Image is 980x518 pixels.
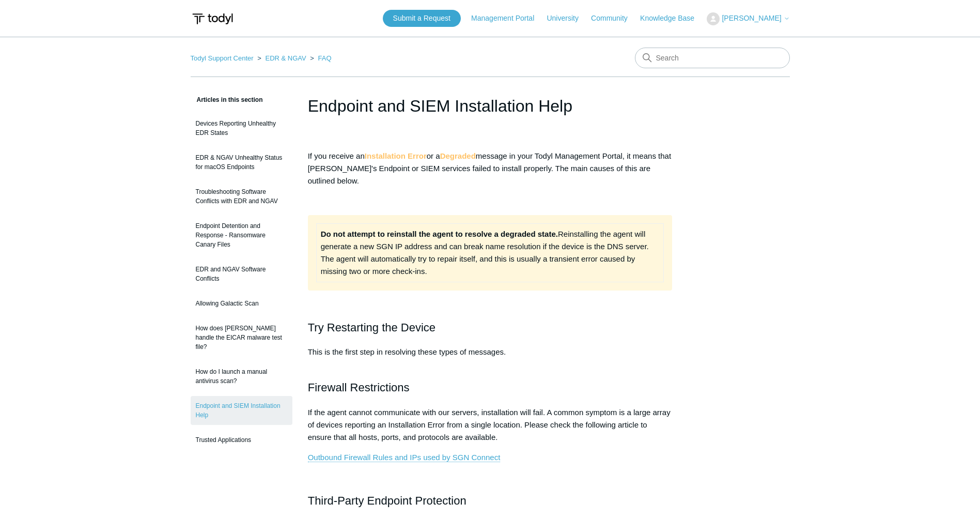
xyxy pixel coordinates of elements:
span: [PERSON_NAME] [722,14,781,22]
a: How do I launch a manual antivirus scan? [191,362,292,391]
h1: Endpoint and SIEM Installation Help [308,94,673,118]
a: EDR & NGAV Unhealthy Status for macOS Endpoints [191,148,292,177]
a: How does [PERSON_NAME] handle the EICAR malware test file? [191,318,292,357]
button: [PERSON_NAME] [707,12,789,25]
a: Endpoint and SIEM Installation Help [191,396,292,425]
li: FAQ [308,54,331,62]
a: Troubleshooting Software Conflicts with EDR and NGAV [191,182,292,211]
li: Todyl Support Center [191,54,256,62]
strong: Installation Error [365,151,427,160]
td: Reinstalling the agent will generate a new SGN IP address and can break name resolution if the de... [316,224,664,282]
a: Management Portal [471,13,545,24]
a: EDR and NGAV Software Conflicts [191,260,292,288]
h2: Try Restarting the Device [308,318,673,337]
a: Todyl Support Center [191,54,254,62]
h2: Firewall Restrictions [308,378,673,397]
a: University [547,13,588,24]
p: If you receive an or a message in your Todyl Management Portal, it means that [PERSON_NAME]'s End... [308,150,673,187]
span: Articles in this section [191,96,263,103]
a: Devices Reporting Unhealthy EDR States [191,114,292,143]
strong: Degraded [440,151,476,160]
a: Knowledge Base [640,13,705,24]
li: EDR & NGAV [255,54,308,62]
a: Allowing Galactic Scan [191,294,292,313]
a: Community [591,13,638,24]
p: This is the first step in resolving these types of messages. [308,346,673,371]
strong: Do not attempt to reinstall the agent to resolve a degraded state. [321,230,558,238]
a: FAQ [318,54,332,62]
h2: Third-Party Endpoint Protection [308,492,673,510]
img: Todyl Support Center Help Center home page [191,9,235,28]
a: Submit a Request [383,10,461,27]
a: EDR & NGAV [265,54,306,62]
a: Endpoint Detention and Response - Ransomware Canary Files [191,216,292,254]
a: Outbound Firewall Rules and IPs used by SGN Connect [308,453,501,462]
input: Search [635,48,790,68]
p: If the agent cannot communicate with our servers, installation will fail. A common symptom is a l... [308,406,673,444]
a: Trusted Applications [191,430,292,450]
